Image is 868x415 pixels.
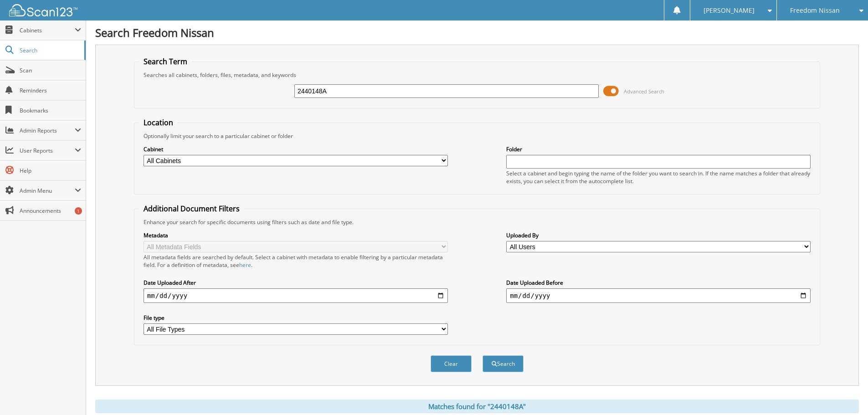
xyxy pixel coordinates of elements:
span: [PERSON_NAME] [704,8,755,13]
a: here [239,261,251,269]
label: Uploaded By [506,231,811,239]
div: 1 [75,207,82,215]
span: Search [20,46,80,54]
input: end [506,288,811,303]
button: Clear [431,355,472,372]
label: Cabinet [144,145,448,153]
span: Announcements [20,207,81,215]
label: Metadata [144,231,448,239]
legend: Location [139,118,178,128]
div: All metadata fields are searched by default. Select a cabinet with metadata to enable filtering b... [144,253,448,269]
span: Help [20,167,81,174]
legend: Additional Document Filters [139,204,244,214]
span: Bookmarks [20,107,81,114]
input: start [144,288,448,303]
label: Date Uploaded After [144,279,448,287]
span: Scan [20,67,81,74]
button: Search [483,355,524,372]
span: Reminders [20,87,81,94]
div: Select a cabinet and begin typing the name of the folder you want to search in. If the name match... [506,169,811,185]
span: Admin Reports [20,127,75,134]
label: File type [144,314,448,322]
span: Admin Menu [20,187,75,195]
span: Freedom Nissan [790,8,840,13]
div: Searches all cabinets, folders, files, metadata, and keywords [139,71,815,79]
label: Folder [506,145,811,153]
div: Enhance your search for specific documents using filters such as date and file type. [139,218,815,226]
img: scan123-logo-white.svg [9,4,77,16]
div: Matches found for "2440148A" [95,400,859,413]
div: Optionally limit your search to a particular cabinet or folder [139,132,815,140]
label: Date Uploaded Before [506,279,811,287]
span: User Reports [20,147,75,154]
span: Cabinets [20,26,75,34]
span: Advanced Search [624,88,664,95]
legend: Search Term [139,56,192,67]
h1: Search Freedom Nissan [95,25,859,40]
